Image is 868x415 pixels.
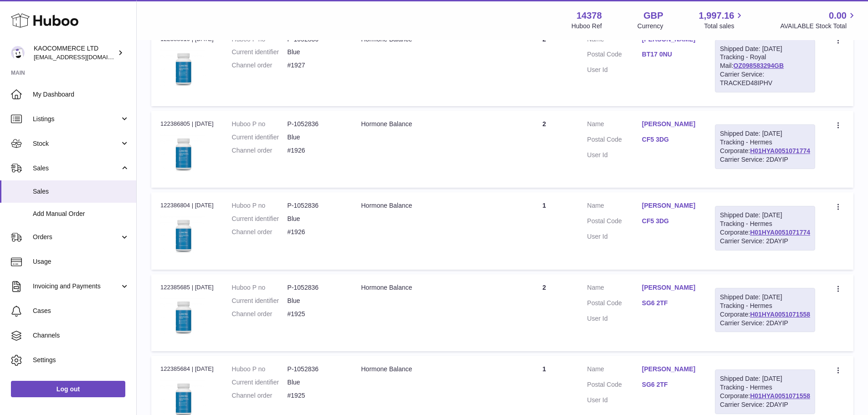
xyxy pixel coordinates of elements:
a: [PERSON_NAME] [642,283,697,292]
td: 1 [510,192,578,269]
dt: Channel order [232,228,288,236]
img: 1753264085.png [160,294,206,340]
dt: Postal Code [587,135,642,146]
a: [PERSON_NAME] [642,365,697,374]
div: Shipped Date: [DATE] [720,211,810,220]
div: KAOCOMMERCE LTD [34,44,116,61]
dt: Channel order [232,146,288,155]
a: H01HYA0051071774 [750,147,810,154]
dt: User Id [587,314,642,323]
div: Shipped Date: [DATE] [720,129,810,138]
span: 1,997.16 [699,10,734,22]
a: H01HYA0051071558 [750,311,810,318]
dt: Current identifier [232,297,288,305]
div: Tracking - Royal Mail: [715,40,815,92]
div: Huboo Ref [571,22,602,31]
dt: Name [587,120,642,131]
dt: Postal Code [587,299,642,310]
a: H01HYA0051071774 [750,229,810,236]
dd: P-1052836 [288,120,343,128]
dd: #1926 [288,228,343,236]
div: Hormone Balance [361,201,501,210]
dd: #1925 [288,391,343,400]
strong: 14378 [576,10,602,22]
dt: Channel order [232,310,288,318]
div: 122386805 | [DATE] [160,120,214,128]
div: 122386804 | [DATE] [160,201,214,210]
dt: User Id [587,232,642,241]
td: 2 [510,274,578,351]
span: Sales [33,187,129,196]
span: 0.00 [829,10,847,22]
img: 1753264085.png [160,46,206,92]
div: Carrier Service: 2DAYIP [720,155,810,164]
span: My Dashboard [33,90,129,99]
dt: User Id [587,151,642,159]
a: 1,997.16 Total sales [699,10,745,31]
a: BT17 0NU [642,50,697,59]
div: Carrier Service: TRACKED48IPHV [720,70,810,87]
dt: User Id [587,396,642,405]
div: Shipped Date: [DATE] [720,45,810,53]
dt: Huboo P no [232,283,288,292]
div: Shipped Date: [DATE] [720,374,810,383]
dt: Name [587,283,642,294]
dd: Blue [288,378,343,387]
dd: #1926 [288,146,343,155]
div: Hormone Balance [361,283,501,292]
span: Invoicing and Payments [33,282,120,291]
dt: Name [587,365,642,376]
div: Tracking - Hermes Corporate: [715,206,815,251]
dd: Blue [288,297,343,305]
div: 122385684 | [DATE] [160,365,214,373]
dd: P-1052836 [288,283,343,292]
td: 2 [510,26,578,106]
div: Tracking - Hermes Corporate: [715,288,815,333]
a: CF5 3DG [642,135,697,144]
span: Channels [33,331,129,340]
dd: Blue [288,48,343,56]
div: 122385685 | [DATE] [160,283,214,292]
dt: User Id [587,66,642,74]
a: Log out [11,381,125,397]
span: Orders [33,233,120,241]
div: Carrier Service: 2DAYIP [720,400,810,409]
dt: Current identifier [232,378,288,387]
strong: GBP [643,10,663,22]
div: Hormone Balance [361,365,501,374]
dt: Huboo P no [232,120,288,128]
dd: Blue [288,215,343,223]
span: Stock [33,139,120,148]
span: AVAILABLE Stock Total [780,22,857,31]
dd: #1925 [288,310,343,318]
img: 1753264085.png [160,213,206,258]
span: Sales [33,164,120,173]
dt: Huboo P no [232,365,288,374]
div: Shipped Date: [DATE] [720,293,810,302]
span: Cases [33,307,129,315]
dd: P-1052836 [288,201,343,210]
div: Tracking - Hermes Corporate: [715,124,815,169]
dt: Channel order [232,61,288,70]
dt: Postal Code [587,217,642,228]
span: [EMAIL_ADDRESS][DOMAIN_NAME] [34,53,134,61]
div: Currency [637,22,663,31]
span: Add Manual Order [33,210,129,218]
dt: Channel order [232,391,288,400]
dt: Postal Code [587,380,642,391]
a: SG6 2TF [642,299,697,307]
dt: Postal Code [587,50,642,61]
span: Settings [33,356,129,364]
dt: Current identifier [232,48,288,56]
a: H01HYA0051071558 [750,392,810,400]
a: [PERSON_NAME] [642,201,697,210]
div: Carrier Service: 2DAYIP [720,319,810,328]
a: SG6 2TF [642,380,697,389]
img: 1753264085.png [160,131,206,177]
dt: Name [587,35,642,46]
dd: Blue [288,133,343,142]
a: CF5 3DG [642,217,697,225]
a: [PERSON_NAME] [642,120,697,128]
dt: Current identifier [232,133,288,142]
dd: #1927 [288,61,343,70]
